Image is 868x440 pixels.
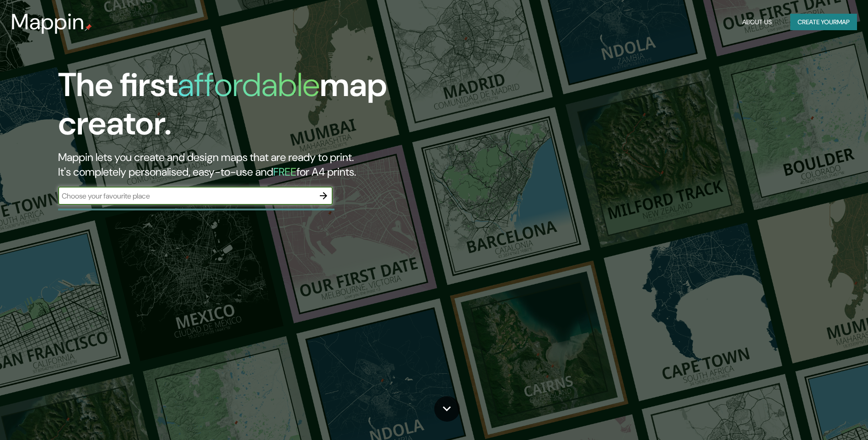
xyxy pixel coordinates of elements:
h1: The first map creator. [58,66,492,150]
h2: Mappin lets you create and design maps that are ready to print. It's completely personalised, eas... [58,150,492,179]
h1: affordable [178,64,320,106]
h5: FREE [273,165,297,179]
button: About Us [739,14,776,31]
h3: Mappin [11,9,85,35]
img: mappin-pin [85,24,92,31]
button: Create yourmap [790,14,857,31]
input: Choose your favourite place [58,191,314,201]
